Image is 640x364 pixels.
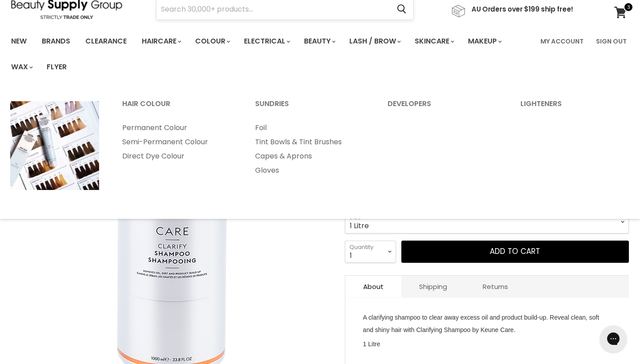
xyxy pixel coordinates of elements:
a: Gloves [244,163,375,178]
a: Developers [376,97,508,119]
a: Haircare [135,32,187,51]
ul: Main menu [244,121,375,178]
a: Foil [244,121,375,135]
a: Shipping [401,276,465,297]
ul: Main menu [4,28,535,80]
a: Semi-Permanent Colour [111,135,242,149]
a: Beauty [297,32,341,51]
a: Colour [188,32,236,51]
a: Tint Bowls & Tint Brushes [244,135,375,149]
a: Direct Dye Colour [111,149,242,163]
select: Quantity [345,241,396,263]
span: Add to cart [490,246,540,257]
a: Sundries [244,97,375,119]
a: New [4,32,33,51]
a: My Account [535,32,589,51]
a: Hair Colour [111,97,242,119]
a: Sign Out [591,32,632,51]
a: Brands [35,32,77,51]
a: Makeup [461,32,507,51]
iframe: Gorgias live chat messenger [596,322,631,355]
span: 1 Litre [363,340,380,348]
a: Clearance [79,32,133,51]
a: Permanent Colour [111,121,242,135]
a: Wax [4,58,38,76]
ul: Main menu [111,121,242,163]
a: Returns [465,276,526,297]
a: Flyer [40,58,73,76]
a: About [345,276,401,297]
a: Skincare [408,32,460,51]
a: Electrical [237,32,296,51]
span: A clarifying shampoo to clear away excess oil and product build-up. Reveal clean, soft and shiny ... [363,314,600,333]
button: Add to cart [401,241,629,263]
a: Capes & Aprons [244,149,375,163]
a: Lash / Brow [343,32,406,51]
